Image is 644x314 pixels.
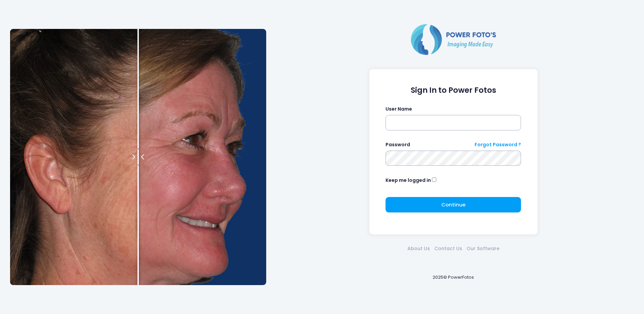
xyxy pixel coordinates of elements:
[464,245,501,252] a: Our Software
[386,141,410,148] label: Password
[386,197,521,212] button: Continue
[386,106,412,113] label: User Name
[273,263,634,292] div: 2025© PowerFotos
[386,86,521,95] h1: Sign In to Power Fotos
[386,177,431,184] label: Keep me logged in
[432,245,464,252] a: Contact Us
[408,23,499,56] img: Logo
[405,245,432,252] a: About Us
[475,141,521,148] a: Forgot Password ?
[441,201,466,208] span: Continue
